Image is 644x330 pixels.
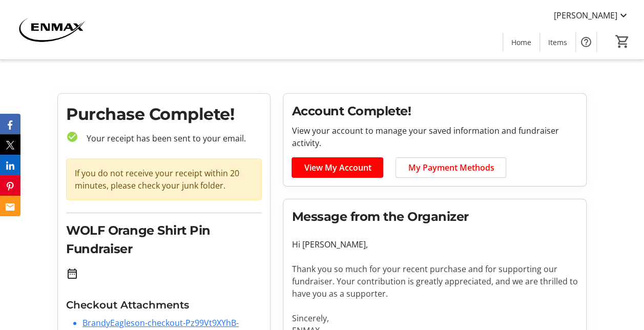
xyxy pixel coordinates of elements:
[292,125,578,149] p: View your account to manage your saved information and fundraiser activity.
[511,37,531,48] span: Home
[66,131,78,143] mat-icon: check_circle
[292,238,578,251] p: Hi [PERSON_NAME],
[576,32,596,52] button: Help
[66,267,78,280] mat-icon: date_range
[66,297,262,313] h3: Checkout Attachments
[66,158,262,200] div: If you do not receive your receipt within 20 minutes, please check your junk folder.
[503,33,539,52] a: Home
[78,132,262,145] p: Your receipt has been sent to your email.
[554,9,617,22] span: [PERSON_NAME]
[304,161,371,174] span: View My Account
[548,37,567,48] span: Items
[292,157,383,178] a: View My Account
[546,7,638,24] button: [PERSON_NAME]
[66,102,262,127] h1: Purchase Complete!
[396,157,506,178] a: My Payment Methods
[613,32,632,51] button: Cart
[408,161,494,174] span: My Payment Methods
[6,4,97,55] img: ENMAX 's Logo
[292,208,578,226] h2: Message from the Organizer
[292,313,328,324] span: Sincerely,
[66,221,262,258] h2: WOLF Orange Shirt Pin Fundraiser
[292,102,578,120] h2: Account Complete!
[540,33,575,52] a: Items
[292,263,577,299] span: Thank you so much for your recent purchase and for supporting our fundraiser. Your contribution i...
